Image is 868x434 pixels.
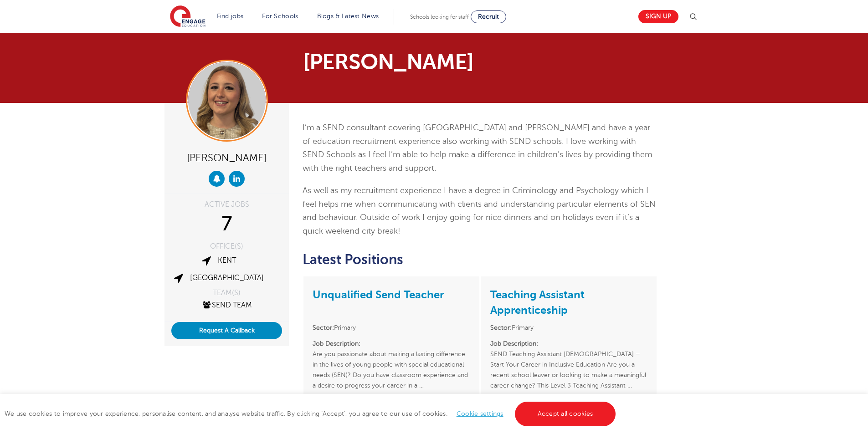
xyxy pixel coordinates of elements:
[201,301,252,309] a: SEND Team
[303,186,656,235] span: As well as my recruitment experience I have a degree in Criminology and Psychology which I feel h...
[262,13,298,20] a: For Schools
[490,338,647,391] p: SEND Teaching Assistant [DEMOGRAPHIC_DATA] – Start Your Career in Inclusive Education Are you a r...
[313,338,470,391] p: Are you passionate about making a lasting difference in the lives of young people with special ed...
[478,13,499,20] span: Recruit
[471,10,506,23] a: Recruit
[490,340,538,347] strong: Job Description:
[171,213,282,235] div: 7
[410,14,469,20] span: Schools looking for staff
[171,243,282,250] div: OFFICE(S)
[490,324,512,331] strong: Sector:
[638,10,678,23] a: Sign up
[490,322,647,333] li: Primary
[218,256,236,265] a: Kent
[171,322,282,339] button: Request A Callback
[515,402,616,426] a: Accept all cookies
[457,410,503,417] a: Cookie settings
[5,410,618,417] span: We use cookies to improve your experience, personalise content, and analyse website traffic. By c...
[303,252,657,267] h2: Latest Positions
[171,201,282,208] div: ACTIVE JOBS
[313,288,444,301] a: Unqualified Send Teacher
[171,289,282,296] div: TEAM(S)
[317,13,379,20] a: Blogs & Latest News
[190,274,264,282] a: [GEOGRAPHIC_DATA]
[490,288,585,317] a: Teaching Assistant Apprenticeship
[313,324,334,331] strong: Sector:
[217,13,244,20] a: Find jobs
[313,322,470,333] li: Primary
[303,123,652,173] span: I’m a SEND consultant covering [GEOGRAPHIC_DATA] and [PERSON_NAME] and have a year of education r...
[170,5,205,28] img: Engage Education
[303,51,519,73] h1: [PERSON_NAME]
[313,340,360,347] strong: Job Description:
[171,148,282,166] div: [PERSON_NAME]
